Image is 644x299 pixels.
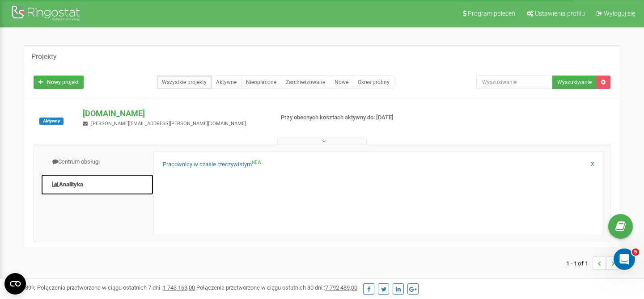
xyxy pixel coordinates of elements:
input: Wyszukiwanie [476,76,553,89]
a: Zarchiwizowane [281,76,330,89]
a: Nowy projekt [34,76,84,89]
a: X [591,160,594,168]
button: Open CMP widget [4,273,26,295]
iframe: Intercom live chat [614,248,635,270]
span: Program poleceń [468,10,515,17]
span: Połączenia przetworzone w ciągu ostatnich 30 dni : [196,284,357,291]
h5: Projekty [31,53,57,61]
a: Nowe [330,76,353,89]
a: Aktywne [211,76,241,89]
span: 1 - 1 of 1 [566,257,593,270]
u: 1 743 163,00 [163,284,195,291]
a: Nieopłacone [241,76,281,89]
a: Centrum obsługi [41,151,154,173]
span: [PERSON_NAME][EMAIL_ADDRESS][PERSON_NAME][DOMAIN_NAME] [91,121,246,126]
nav: ... [566,248,619,279]
span: Połączenia przetworzone w ciągu ostatnich 7 dni : [37,284,195,291]
span: Ustawienia profilu [535,10,585,17]
u: 7 792 489,00 [325,284,357,291]
button: Wyszukiwanie [552,76,597,89]
p: Przy obecnych kosztach aktywny do: [DATE] [281,114,415,122]
a: Okres próbny [353,76,394,89]
span: Aktywny [39,118,64,125]
a: Pracownicy w czasie rzeczywistymNEW [163,160,262,169]
a: Wszystkie projekty [157,76,212,89]
span: Wyloguj się [604,10,635,17]
a: Analityka [41,174,154,196]
sup: NEW [252,160,262,165]
p: [DOMAIN_NAME] [83,108,266,119]
span: 5 [632,248,639,256]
